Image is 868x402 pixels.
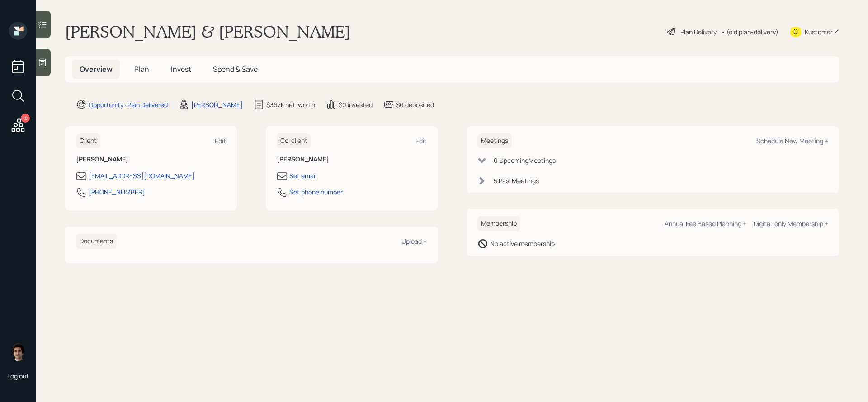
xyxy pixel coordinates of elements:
span: Spend & Save [213,64,258,74]
h6: Co-client [277,133,311,148]
div: Annual Fee Based Planning + [665,219,746,228]
h6: Documents [76,234,117,249]
div: 0 Upcoming Meeting s [494,156,556,165]
div: Edit [415,137,427,145]
div: No active membership [490,239,555,248]
div: Kustomer [805,27,833,37]
div: $367k net-worth [266,100,315,109]
span: Invest [171,64,191,74]
h6: Meetings [477,133,512,148]
div: Log out [7,372,29,380]
div: Opportunity · Plan Delivered [89,100,168,109]
div: [PERSON_NAME] [191,100,243,109]
div: [PHONE_NUMBER] [89,187,145,197]
div: 5 Past Meeting s [494,176,539,185]
div: Digital-only Membership + [754,219,828,228]
div: • (old plan-delivery) [721,27,778,37]
div: $0 deposited [396,100,434,109]
h6: Membership [477,216,520,231]
img: harrison-schaefer-headshot-2.png [9,343,27,361]
div: $0 invested [339,100,373,109]
span: Plan [134,64,149,74]
div: Edit [215,137,226,145]
h6: Client [76,133,100,148]
div: 10 [21,114,30,123]
h6: [PERSON_NAME] [277,156,427,163]
div: Set email [289,171,316,180]
div: Schedule New Meeting + [756,137,828,145]
div: Upload + [401,237,427,246]
h6: [PERSON_NAME] [76,156,226,163]
div: Plan Delivery [680,27,717,37]
div: Set phone number [289,187,343,197]
h1: [PERSON_NAME] & [PERSON_NAME] [65,22,350,42]
span: Overview [80,64,113,74]
div: [EMAIL_ADDRESS][DOMAIN_NAME] [89,171,195,180]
